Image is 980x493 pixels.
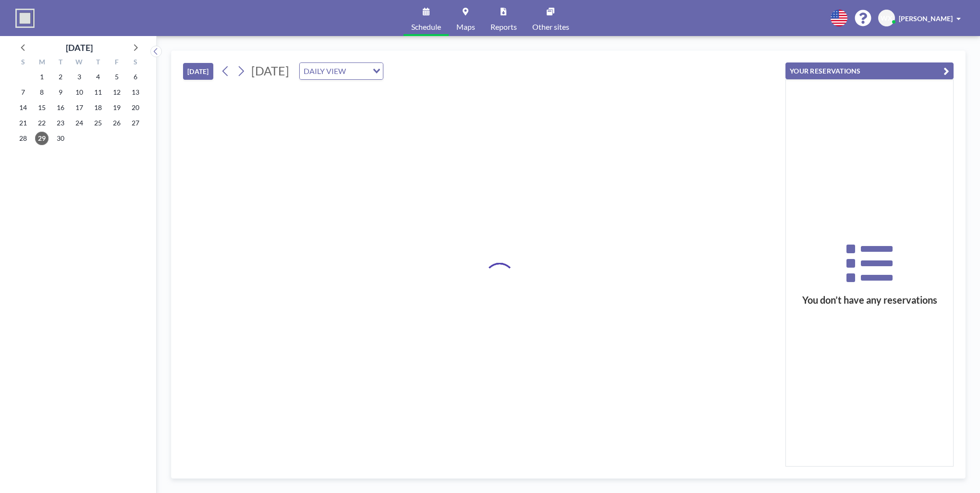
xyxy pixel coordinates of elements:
span: Thursday, September 11, 2025 [91,86,105,99]
span: Reports [490,23,517,31]
span: Saturday, September 13, 2025 [129,86,142,99]
span: Maps [456,23,475,31]
div: S [14,57,33,69]
span: Thursday, September 18, 2025 [91,101,105,114]
div: F [107,57,126,69]
span: Sunday, September 7, 2025 [16,86,30,99]
span: Monday, September 15, 2025 [35,101,49,114]
span: Friday, September 5, 2025 [110,70,123,84]
span: WX [881,14,893,23]
div: W [70,57,89,69]
span: Sunday, September 14, 2025 [16,101,30,114]
div: [DATE] [66,41,93,54]
span: Sunday, September 21, 2025 [16,116,30,130]
span: Saturday, September 20, 2025 [129,101,142,114]
span: Friday, September 19, 2025 [110,101,123,114]
span: Wednesday, September 24, 2025 [73,116,86,130]
span: Saturday, September 27, 2025 [129,116,142,130]
button: [DATE] [183,63,213,80]
span: Friday, September 26, 2025 [110,116,123,130]
span: Saturday, September 6, 2025 [129,70,142,84]
div: T [51,57,70,69]
span: Thursday, September 25, 2025 [91,116,105,130]
input: Search for option [349,65,367,77]
div: M [33,57,51,69]
span: Tuesday, September 9, 2025 [54,86,67,99]
span: Friday, September 12, 2025 [110,86,123,99]
div: Search for option [300,63,383,79]
div: T [88,57,107,69]
img: organization-logo [15,9,35,28]
span: Thursday, September 4, 2025 [91,70,105,84]
span: [PERSON_NAME] [899,14,953,23]
span: Tuesday, September 2, 2025 [54,70,67,84]
span: Monday, September 8, 2025 [35,86,49,99]
span: Wednesday, September 3, 2025 [73,70,86,84]
span: [DATE] [251,63,289,78]
span: Tuesday, September 16, 2025 [54,101,67,114]
span: Other sites [532,23,569,31]
button: YOUR RESERVATIONS [785,62,954,79]
span: Tuesday, September 23, 2025 [54,116,67,130]
span: Wednesday, September 17, 2025 [73,101,86,114]
span: Sunday, September 28, 2025 [16,132,30,145]
h3: You don’t have any reservations [786,294,953,306]
div: S [126,57,145,69]
span: Tuesday, September 30, 2025 [54,132,67,145]
span: Monday, September 22, 2025 [35,116,49,130]
span: Schedule [411,23,441,31]
span: Monday, September 1, 2025 [35,70,49,84]
span: Wednesday, September 10, 2025 [73,86,86,99]
span: Monday, September 29, 2025 [35,132,49,145]
span: DAILY VIEW [302,65,348,77]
